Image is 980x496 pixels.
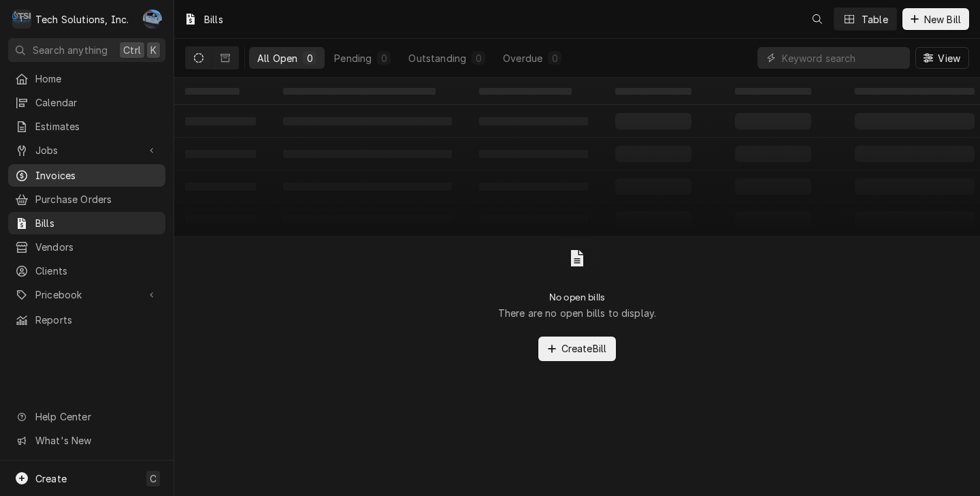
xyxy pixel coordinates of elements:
[35,409,157,424] span: Help Center
[150,471,157,486] span: C
[35,72,159,86] span: Home
[35,240,159,254] span: Vendors
[8,91,165,114] a: Calendar
[8,283,165,306] a: Go to Pricebook
[862,12,888,27] div: Table
[174,78,980,236] table: All Open Bills List Loading
[334,51,372,65] div: Pending
[474,51,483,65] div: 0
[257,51,297,65] div: All Open
[8,429,165,452] a: Go to What's New
[143,10,162,29] div: JP
[806,8,828,30] button: Open search
[855,88,975,95] span: ‌
[8,188,165,211] a: Purchase Orders
[538,337,617,361] button: CreateBill
[35,12,129,27] div: Tech Solutions, Inc.
[8,67,165,90] a: Home
[8,309,165,331] a: Reports
[33,43,108,57] span: Search anything
[35,143,138,157] span: Jobs
[8,260,165,282] a: Clients
[915,47,969,69] button: View
[35,119,159,134] span: Estimates
[185,88,240,95] span: ‌
[8,38,165,62] button: Search anythingCtrlK
[921,12,964,27] span: New Bill
[12,10,31,29] div: Tech Solutions, Inc.'s Avatar
[35,95,159,110] span: Calendar
[380,51,388,65] div: 0
[935,51,963,65] span: View
[503,51,542,65] div: Overdue
[551,51,559,65] div: 0
[150,43,157,57] span: K
[8,139,165,161] a: Go to Jobs
[35,192,159,206] span: Purchase Orders
[559,341,610,356] span: Create Bill
[479,88,572,95] span: ‌
[902,8,969,30] button: New Bill
[8,164,165,187] a: Invoices
[8,212,165,234] a: Bills
[143,10,162,29] div: Joe Paschal's Avatar
[283,88,436,95] span: ‌
[8,115,165,138] a: Estimates
[735,88,811,95] span: ‌
[35,288,138,302] span: Pricebook
[35,264,159,278] span: Clients
[35,433,157,448] span: What's New
[35,313,159,327] span: Reports
[498,306,657,320] p: There are no open bills to display.
[782,47,903,69] input: Keyword search
[615,88,691,95] span: ‌
[35,168,159,183] span: Invoices
[8,236,165,258] a: Vendors
[35,216,159,230] span: Bills
[35,473,67,484] span: Create
[549,292,605,303] h2: No open bills
[123,43,141,57] span: Ctrl
[408,51,466,65] div: Outstanding
[306,51,314,65] div: 0
[8,405,165,428] a: Go to Help Center
[12,10,31,29] div: T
